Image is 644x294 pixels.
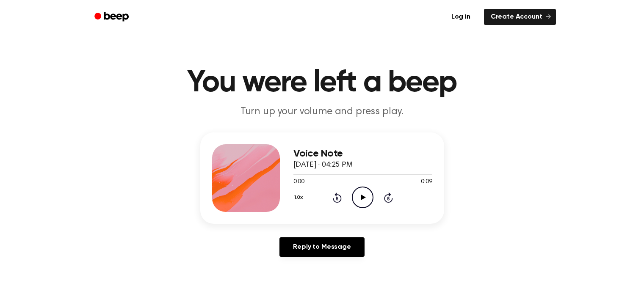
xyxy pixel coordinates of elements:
span: 0:00 [293,178,304,187]
a: Create Account [484,9,556,25]
h1: You were left a beep [105,68,539,98]
a: Beep [88,9,136,25]
a: Log in [443,7,479,27]
span: [DATE] · 04:25 PM [293,161,353,169]
span: 0:09 [421,178,432,187]
button: 1.0x [293,190,306,205]
h3: Voice Note [293,148,432,159]
p: Turn up your volume and press play. [160,105,485,119]
a: Reply to Message [279,237,364,257]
